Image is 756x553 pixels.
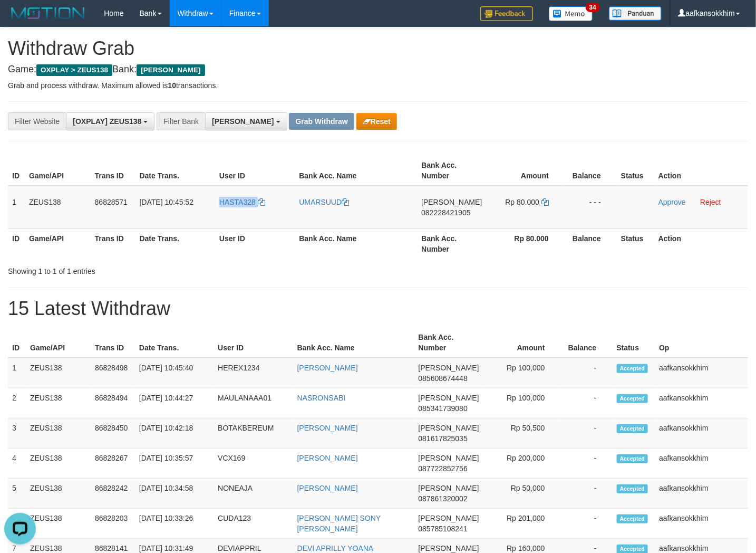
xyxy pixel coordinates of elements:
[26,358,91,388] td: ZEUS138
[565,156,617,186] th: Balance
[25,156,91,186] th: Game/API
[91,156,135,186] th: Trans ID
[419,424,479,432] span: [PERSON_NAME]
[297,484,358,492] a: [PERSON_NAME]
[8,358,26,388] td: 1
[297,364,358,372] a: [PERSON_NAME]
[66,112,154,130] button: [OXPLAY] ZEUS138
[655,509,748,539] td: aafkansokkhim
[8,418,26,449] td: 3
[295,156,417,186] th: Bank Acc. Name
[483,358,561,388] td: Rp 100,000
[483,328,561,358] th: Amount
[655,449,748,479] td: aafkansokkhim
[561,479,613,509] td: -
[8,479,26,509] td: 5
[419,464,468,473] span: Copy 087722852756 to clipboard
[561,449,613,479] td: -
[297,454,358,462] a: [PERSON_NAME]
[655,388,748,418] td: aafkansokkhim
[419,525,468,533] span: Copy 085785108241 to clipboard
[215,228,295,259] th: User ID
[219,198,265,206] a: HASTA328
[135,358,214,388] td: [DATE] 10:45:40
[565,228,617,259] th: Balance
[135,328,214,358] th: Date Trans.
[26,418,91,449] td: ZEUS138
[91,358,135,388] td: 86828498
[91,418,135,449] td: 86828450
[91,509,135,539] td: 86828203
[297,394,346,402] a: NASRONSABI
[8,38,748,59] h1: Withdraw Grab
[297,544,374,552] a: DEVI APRILLY YOANA
[617,514,648,523] span: Accepted
[658,198,686,206] a: Approve
[613,328,655,358] th: Status
[8,80,748,91] p: Grab and process withdraw. Maximum allowed is transactions.
[73,117,141,126] span: [OXPLAY] ZEUS138
[586,3,600,12] span: 34
[91,449,135,479] td: 86828267
[91,328,135,358] th: Trans ID
[91,388,135,418] td: 86828494
[26,449,91,479] td: ZEUS138
[654,156,748,186] th: Action
[135,418,214,449] td: [DATE] 10:42:18
[135,509,214,539] td: [DATE] 10:33:26
[419,374,468,383] span: Copy 085608674448 to clipboard
[8,262,307,276] div: Showing 1 to 1 of 1 entries
[295,228,417,259] th: Bank Acc. Name
[505,198,539,206] span: Rp 80.000
[157,112,205,130] div: Filter Bank
[655,479,748,509] td: aafkansokkhim
[135,228,215,259] th: Date Trans.
[4,4,36,36] button: Open LiveChat chat widget
[486,228,565,259] th: Rp 80.000
[205,112,287,130] button: [PERSON_NAME]
[297,424,358,432] a: [PERSON_NAME]
[8,64,748,75] h4: Game: Bank:
[561,358,613,388] td: -
[8,388,26,418] td: 2
[26,479,91,509] td: ZEUS138
[293,328,414,358] th: Bank Acc. Name
[214,449,293,479] td: VCX169
[421,198,482,206] span: [PERSON_NAME]
[609,6,662,21] img: panduan.png
[289,113,354,130] button: Grab Withdraw
[25,228,91,259] th: Game/API
[655,328,748,358] th: Op
[214,328,293,358] th: User ID
[417,228,486,259] th: Bank Acc. Number
[617,424,648,433] span: Accepted
[26,328,91,358] th: Game/API
[541,198,549,206] a: Copy 80000 to clipboard
[419,434,468,443] span: Copy 081617825035 to clipboard
[297,514,381,533] a: [PERSON_NAME] SONY [PERSON_NAME]
[483,509,561,539] td: Rp 201,000
[168,81,176,90] strong: 10
[356,113,397,130] button: Reset
[8,328,26,358] th: ID
[617,156,654,186] th: Status
[617,484,648,493] span: Accepted
[36,64,112,76] span: OXPLAY > ZEUS138
[26,388,91,418] td: ZEUS138
[214,358,293,388] td: HEREX1234
[561,328,613,358] th: Balance
[135,388,214,418] td: [DATE] 10:44:27
[421,208,470,217] span: Copy 082228421905 to clipboard
[561,509,613,539] td: -
[91,228,135,259] th: Trans ID
[8,228,25,259] th: ID
[135,156,215,186] th: Date Trans.
[8,112,66,130] div: Filter Website
[137,64,205,76] span: [PERSON_NAME]
[654,228,748,259] th: Action
[135,479,214,509] td: [DATE] 10:34:58
[215,156,295,186] th: User ID
[419,454,479,462] span: [PERSON_NAME]
[214,479,293,509] td: NONEAJA
[617,454,648,463] span: Accepted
